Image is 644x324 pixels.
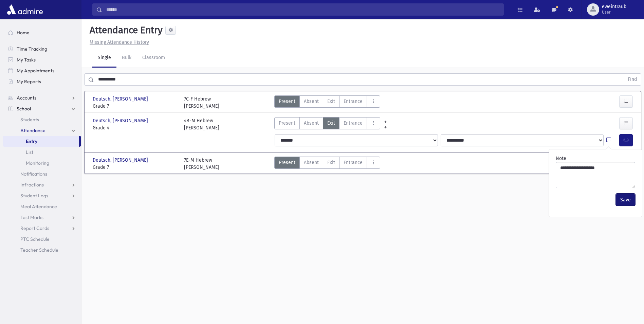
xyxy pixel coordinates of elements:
[116,49,137,68] a: Bulk
[3,54,81,65] a: My Tasks
[327,120,335,127] span: Exit
[5,3,44,16] img: AdmirePro
[20,127,45,133] span: Attendance
[274,117,380,131] div: AttTypes
[93,157,149,164] span: Deutsch, [PERSON_NAME]
[556,155,566,162] label: Note
[92,49,116,68] a: Single
[304,159,319,166] span: Absent
[3,234,81,245] a: PTC Schedule
[20,116,39,123] span: Students
[93,117,149,124] span: Deutsch, [PERSON_NAME]
[602,4,626,10] span: eweintraub
[184,117,219,131] div: 4B-M Hebrew [PERSON_NAME]
[20,225,49,231] span: Report Cards
[17,30,30,36] span: Home
[274,157,380,171] div: AttTypes
[20,247,58,253] span: Teacher Schedule
[3,125,81,136] a: Attendance
[3,201,81,212] a: Meal Attendance
[87,24,163,36] h5: Attendance Entry
[3,114,81,125] a: Students
[20,182,44,188] span: Infractions
[17,46,47,52] span: Time Tracking
[26,160,49,166] span: Monitoring
[26,149,33,155] span: List
[3,179,81,190] a: Infractions
[93,164,177,171] span: Grade 7
[3,103,81,114] a: School
[3,43,81,54] a: Time Tracking
[279,120,295,127] span: Present
[20,193,48,199] span: Student Logs
[304,120,319,127] span: Absent
[344,159,363,166] span: Entrance
[616,194,635,206] button: Save
[327,159,335,166] span: Exit
[184,95,219,110] div: 7C-F Hebrew [PERSON_NAME]
[279,159,295,166] span: Present
[3,223,81,234] a: Report Cards
[87,39,149,45] a: Missing Attendance History
[3,190,81,201] a: Student Logs
[17,68,54,74] span: My Appointments
[102,3,503,16] input: Search
[344,120,363,127] span: Entrance
[20,171,47,177] span: Notifications
[344,98,363,105] span: Entrance
[17,78,41,85] span: My Reports
[3,65,81,76] a: My Appointments
[3,212,81,223] a: Test Marks
[3,27,81,38] a: Home
[20,203,57,210] span: Meal Attendance
[90,39,149,45] u: Missing Attendance History
[602,10,626,15] span: User
[20,236,50,242] span: PTC Schedule
[3,245,81,255] a: Teacher Schedule
[17,57,36,63] span: My Tasks
[26,138,37,144] span: Entry
[17,106,31,112] span: School
[93,124,177,131] span: Grade 4
[3,76,81,87] a: My Reports
[20,214,43,220] span: Test Marks
[137,49,170,68] a: Classroom
[3,147,81,158] a: List
[184,157,219,171] div: 7E-M Hebrew [PERSON_NAME]
[3,136,79,147] a: Entry
[3,168,81,179] a: Notifications
[304,98,319,105] span: Absent
[93,103,177,110] span: Grade 7
[274,95,380,110] div: AttTypes
[624,74,641,85] button: Find
[17,95,36,101] span: Accounts
[3,92,81,103] a: Accounts
[93,95,149,103] span: Deutsch, [PERSON_NAME]
[327,98,335,105] span: Exit
[3,158,81,168] a: Monitoring
[279,98,295,105] span: Present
